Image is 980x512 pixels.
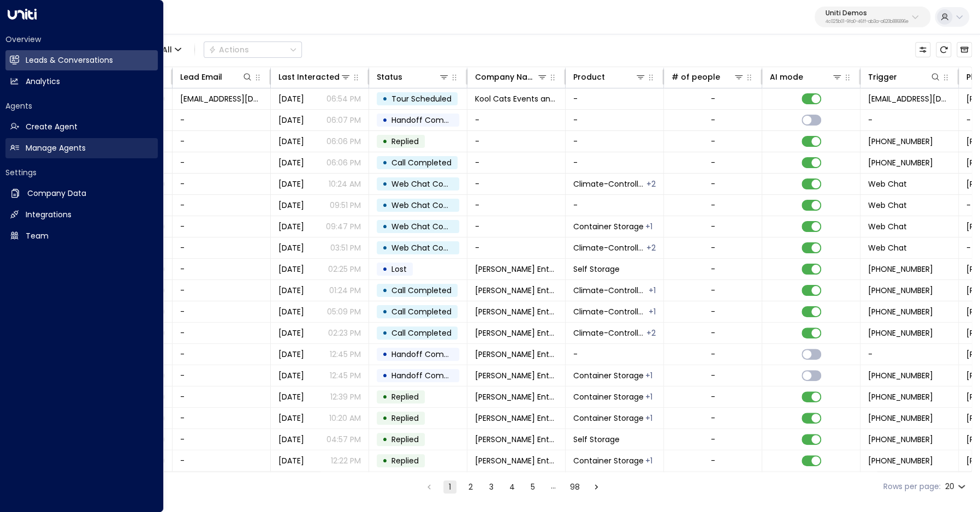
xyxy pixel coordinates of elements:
span: Replied [391,136,419,147]
div: • [382,281,388,300]
span: Web Chat Completed [391,221,476,232]
div: Self Storage [645,370,652,381]
span: Sep 18, 2025 [278,328,304,338]
span: Lost [391,264,407,275]
span: pythonproficient@gmail.com [180,93,263,104]
div: - [711,157,715,168]
div: Self Storage [645,455,652,466]
span: Sep 16, 2025 [278,413,304,424]
span: Kool Cats Events and Parties [475,93,557,104]
div: • [382,90,388,108]
div: Lead Email [180,70,222,84]
div: 20 [945,479,967,495]
div: • [382,260,388,278]
td: - [566,88,664,109]
div: - [711,306,715,317]
a: Leads & Conversations [5,50,158,70]
span: +14808055377 [868,157,933,168]
div: Lead Email [180,70,253,84]
span: Sep 02, 2025 [278,434,304,445]
span: +16016243160 [868,413,933,424]
p: 12:22 PM [331,455,361,466]
td: - [566,152,664,173]
div: • [382,302,388,321]
td: - [173,110,271,130]
span: Johnson Enterprises [475,455,557,466]
button: Go to page 98 [568,480,582,493]
a: Company Data [5,183,158,204]
p: 10:24 AM [329,178,361,189]
td: - [173,237,271,258]
div: - [711,115,715,126]
span: +16016243160 [868,306,933,317]
div: Container Storage,Self Storage [646,328,656,338]
a: Analytics [5,72,158,92]
div: • [382,239,388,257]
span: Sep 24, 2025 [278,200,304,211]
div: Actions [209,45,249,55]
span: Handoff Completed [391,370,468,381]
td: - [173,259,271,279]
span: Johnson Enterprises [475,349,557,360]
div: - [711,413,715,424]
span: Johnson Enterprises [475,413,557,424]
div: Company Name [475,70,537,84]
div: • [382,132,388,151]
label: Rows per page: [883,481,941,492]
span: +16016243160 [868,391,933,402]
span: Yesterday [278,136,304,147]
p: Uniti Demos [825,10,908,16]
div: Container Storage,Self Storage [646,242,656,253]
h2: Manage Agents [26,142,86,154]
button: Go to page 5 [526,480,539,493]
div: • [382,388,388,406]
span: Container Storage [573,391,644,402]
span: +16016243160 [868,455,933,466]
td: - [173,174,271,194]
div: - [711,391,715,402]
div: • [382,175,388,193]
td: - [467,131,566,152]
div: • [382,324,388,342]
span: Aug 28, 2025 [278,455,304,466]
span: Climate-Controlled Storage [573,242,645,253]
span: Replied [391,413,419,424]
h2: Overview [5,34,158,45]
h2: Analytics [26,76,60,87]
span: Web Chat Completed [391,200,476,211]
a: Manage Agents [5,138,158,158]
div: - [711,221,715,232]
span: Yesterday [278,178,304,189]
div: - [711,434,715,445]
span: Replied [391,391,419,402]
div: Status [377,70,402,84]
span: pythonproficient@gmail.com [868,93,951,104]
div: - [711,242,715,253]
div: • [382,409,388,427]
div: - [711,349,715,360]
p: 01:24 PM [329,285,361,296]
td: - [173,152,271,173]
span: Container Storage [573,413,644,424]
h2: Integrations [26,209,72,221]
span: Self Storage [573,264,620,275]
span: Sep 16, 2025 [278,391,304,402]
span: Self Storage [573,434,620,445]
p: 12:45 PM [330,349,361,360]
td: - [173,280,271,301]
span: Web Chat [868,178,907,189]
td: - [173,216,271,237]
h2: Leads & Conversations [26,55,113,66]
div: … [547,480,560,493]
button: page 1 [443,480,456,493]
span: All [162,45,172,54]
p: 03:51 PM [330,242,361,253]
p: 02:25 PM [328,264,361,275]
div: Company Name [475,70,548,84]
span: Sep 17, 2025 [278,370,304,381]
h2: Company Data [27,188,86,199]
div: Trigger [868,70,941,84]
span: Yesterday [278,157,304,168]
span: Yesterday [278,115,304,126]
button: Go to page 4 [506,480,519,493]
